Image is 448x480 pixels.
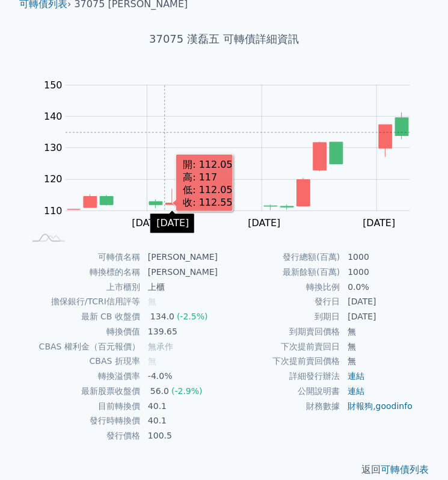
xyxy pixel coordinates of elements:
[224,354,341,369] td: 下次提前賣回價格
[348,386,364,396] a: 連結
[248,218,281,229] tspan: [DATE]
[44,174,63,185] tspan: 120
[24,265,141,280] td: 轉換標的名稱
[24,294,141,309] td: 擔保銀行/TCRI信用評等
[24,428,141,443] td: 發行價格
[224,399,341,414] td: 財務數據
[148,297,156,306] span: 無
[141,369,224,384] td: -4.0%
[141,399,224,414] td: 40.1
[224,324,341,339] td: 到期賣回價格
[24,250,141,265] td: 可轉債名稱
[148,342,173,351] span: 無承作
[376,401,413,411] a: goodinfo
[340,354,424,369] td: 無
[141,324,224,339] td: 139.65
[224,369,341,384] td: 詳細發行辦法
[348,371,364,381] a: 連結
[340,309,424,324] td: [DATE]
[340,294,424,309] td: [DATE]
[141,265,224,280] td: [PERSON_NAME]
[24,399,141,414] td: 目前轉換價
[340,339,424,354] td: 無
[363,218,396,229] tspan: [DATE]
[24,339,141,354] td: CBAS 權利金（百元報價）
[148,356,156,366] span: 無
[340,265,424,280] td: 1000
[224,339,341,354] td: 下次提前賣回日
[224,265,341,280] td: 最新餘額(百萬)
[141,280,224,295] td: 上櫃
[38,79,423,229] g: Chart
[171,386,203,396] span: (-2.9%)
[224,309,341,324] td: 到期日
[340,250,424,265] td: 1000
[141,428,224,443] td: 100.5
[348,401,373,411] a: 財報狗
[44,143,63,154] tspan: 130
[44,205,63,217] tspan: 110
[141,413,224,428] td: 40.1
[224,280,341,295] td: 轉換比例
[24,354,141,369] td: CBAS 折現率
[24,413,141,428] td: 發行時轉換價
[24,384,141,399] td: 最新股票收盤價
[24,280,141,295] td: 上市櫃別
[148,384,171,398] div: 56.0
[132,218,165,229] tspan: [DATE]
[388,422,448,480] iframe: Chat Widget
[224,250,341,265] td: 發行總額(百萬)
[141,250,224,265] td: [PERSON_NAME]
[44,111,63,123] tspan: 140
[381,464,429,475] a: 可轉債列表
[340,399,424,414] td: ,
[224,384,341,399] td: 公開說明書
[10,31,438,48] h1: 37075 漢磊五 可轉債詳細資訊
[177,312,208,321] span: (-2.5%)
[24,369,141,384] td: 轉換溢價率
[148,310,177,324] div: 134.0
[340,280,424,295] td: 0.0%
[44,79,63,91] tspan: 150
[24,309,141,324] td: 最新 CB 收盤價
[340,324,424,339] td: 無
[224,294,341,309] td: 發行日
[10,463,438,477] p: 返回
[24,324,141,339] td: 轉換價值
